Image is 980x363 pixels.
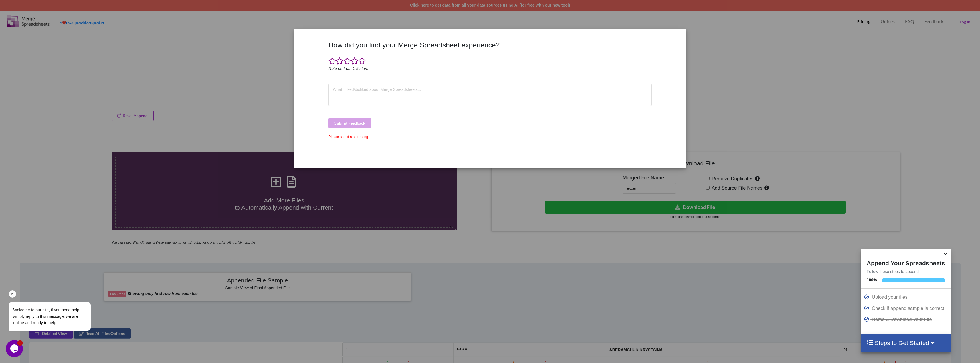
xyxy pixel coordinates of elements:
p: Name & Download Your File [864,316,949,323]
div: Please select a star rating [328,134,651,139]
p: Follow these steps to append [861,269,951,274]
i: Rate us from 1-5 stars [328,66,368,71]
p: Check if append sample is correct [864,305,949,312]
h4: Append Your Spreadsheets [861,258,951,267]
p: Upload your files [864,294,949,301]
iframe: chat widget [6,340,24,357]
h3: How did you find your Merge Spreadsheet experience? [328,41,651,49]
b: 100 % [867,278,877,282]
iframe: chat widget [6,250,109,337]
h4: Steps to Get Started [867,339,945,346]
